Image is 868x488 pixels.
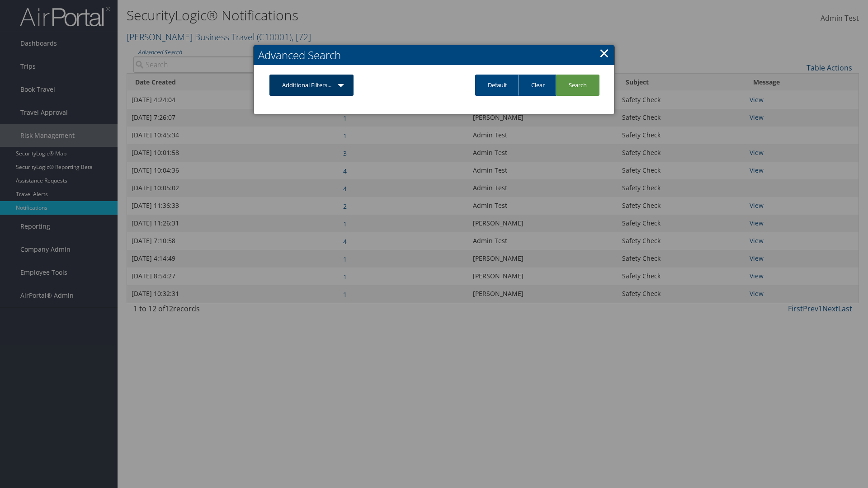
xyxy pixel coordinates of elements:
[254,45,614,65] h2: Advanced Search
[556,75,599,96] a: Search
[475,75,520,96] a: Default
[518,75,557,96] a: Clear
[599,44,609,62] a: Close
[269,75,354,96] a: Additional Filters...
